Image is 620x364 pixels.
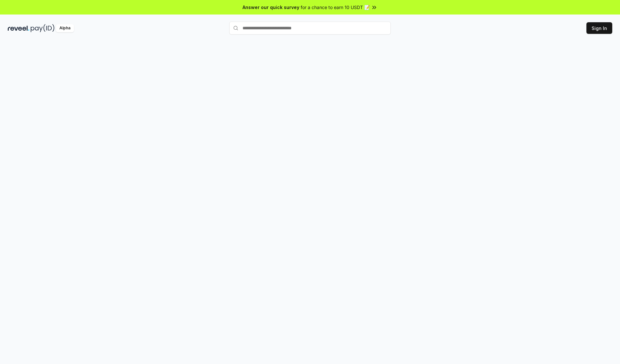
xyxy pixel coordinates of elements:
img: pay_id [31,24,55,32]
img: reveel_dark [8,24,29,32]
span: Answer our quick survey [243,4,299,11]
div: Alpha [56,24,74,32]
button: Sign In [586,22,612,34]
span: for a chance to earn 10 USDT 📝 [301,4,370,11]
